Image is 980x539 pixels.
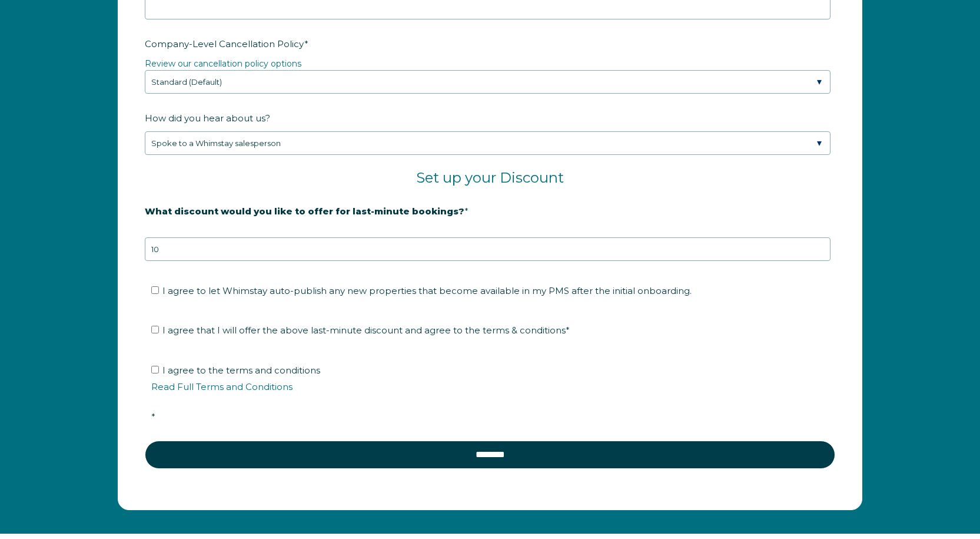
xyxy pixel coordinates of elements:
span: How did you hear about us? [145,109,270,127]
strong: 20% is recommended, minimum of 10% [145,226,329,236]
span: I agree that I will offer the above last-minute discount and agree to the terms & conditions [162,325,570,336]
input: I agree to the terms and conditionsRead Full Terms and Conditions* [151,366,159,373]
a: Review our cancellation policy options [145,58,301,69]
span: I agree to the terms and conditions [151,365,837,422]
span: Company-Level Cancellation Policy [145,35,304,53]
a: Read Full Terms and Conditions [151,381,293,392]
strong: What discount would you like to offer for last-minute bookings? [145,206,464,217]
input: I agree that I will offer the above last-minute discount and agree to the terms & conditions* [151,326,159,333]
input: I agree to let Whimstay auto-publish any new properties that become available in my PMS after the... [151,286,159,294]
span: Set up your Discount [416,169,564,186]
span: I agree to let Whimstay auto-publish any new properties that become available in my PMS after the... [162,285,692,296]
